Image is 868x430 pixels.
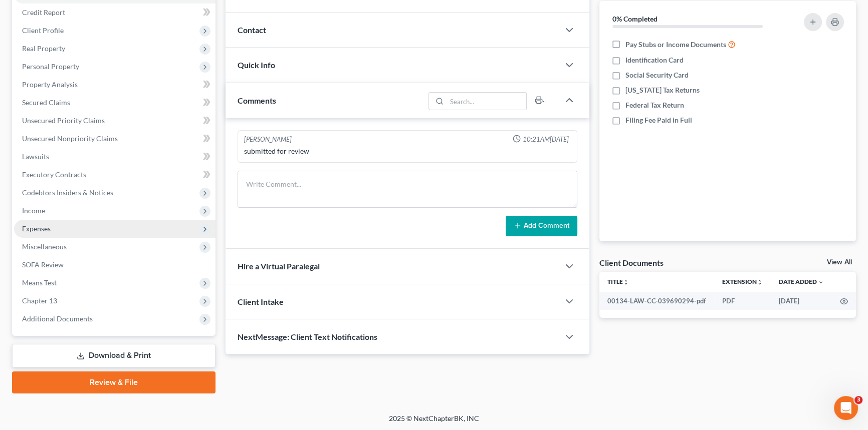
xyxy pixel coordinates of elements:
a: Extensionunfold_more [722,278,763,285]
a: Download & Print [12,344,215,367]
td: PDF [714,292,771,310]
iframe: Intercom live chat [834,396,858,420]
span: Contact [238,25,266,35]
div: submitted for review [244,146,571,156]
span: Additional Documents [22,314,93,323]
input: Search... [447,93,526,110]
span: [US_STATE] Tax Returns [625,85,700,95]
span: Unsecured Priority Claims [22,116,105,125]
span: Filing Fee Paid in Full [625,115,692,125]
div: [PERSON_NAME] [244,135,292,144]
a: Property Analysis [14,76,215,94]
a: Credit Report [14,4,215,22]
span: Means Test [22,278,57,287]
span: Client Intake [238,297,284,306]
a: View All [827,259,852,266]
strong: 0% Completed [612,15,658,23]
span: Comments [238,96,276,105]
span: Secured Claims [22,98,70,107]
td: 00134-LAW-CC-039690294-pdf [599,292,715,310]
span: Client Profile [22,26,64,35]
a: Unsecured Priority Claims [14,112,215,130]
span: Pay Stubs or Income Documents [625,40,726,50]
a: Titleunfold_more [607,278,629,285]
span: Personal Property [22,62,79,71]
a: Date Added expand_more [779,278,824,285]
span: Executory Contracts [22,170,86,179]
i: expand_more [818,279,824,285]
span: 10:21AM[DATE] [523,135,569,144]
i: unfold_more [623,279,629,285]
span: Expenses [22,224,51,233]
a: Executory Contracts [14,166,215,184]
div: Client Documents [599,257,664,268]
span: Income [22,206,45,215]
a: Review & File [12,371,215,393]
a: Unsecured Nonpriority Claims [14,130,215,148]
a: SOFA Review [14,256,215,274]
a: Lawsuits [14,148,215,166]
button: Add Comment [506,216,577,237]
td: [DATE] [771,292,832,310]
span: Chapter 13 [22,296,57,305]
i: unfold_more [757,279,763,285]
span: NextMessage: Client Text Notifications [238,332,377,341]
span: Quick Info [238,60,275,70]
span: Lawsuits [22,152,49,161]
span: Property Analysis [22,80,78,89]
span: Social Security Card [625,70,689,80]
span: Miscellaneous [22,242,67,251]
span: SOFA Review [22,260,64,269]
span: Codebtors Insiders & Notices [22,188,113,197]
span: Hire a Virtual Paralegal [238,261,320,271]
span: 3 [854,396,862,404]
span: Credit Report [22,8,65,17]
span: Unsecured Nonpriority Claims [22,134,118,143]
a: Secured Claims [14,94,215,112]
span: Real Property [22,44,65,53]
span: Federal Tax Return [625,100,684,110]
span: Identification Card [625,55,684,65]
